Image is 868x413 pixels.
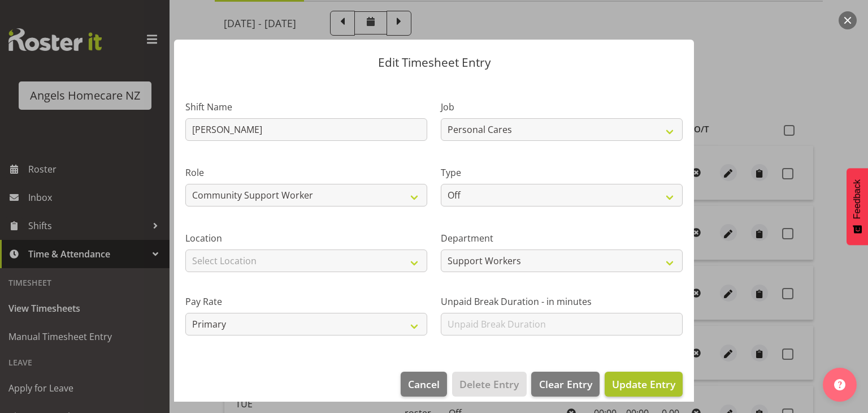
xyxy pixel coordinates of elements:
[605,372,683,397] button: Update Entry
[185,100,427,114] label: Shift Name
[834,379,845,390] img: help-xxl-2.png
[408,377,440,392] span: Cancel
[452,372,526,397] button: Delete Entry
[441,231,683,245] label: Department
[185,231,427,245] label: Location
[185,295,427,308] label: Pay Rate
[612,377,675,391] span: Update Entry
[847,168,868,245] button: Feedback - Show survey
[459,377,519,392] span: Delete Entry
[401,372,447,397] button: Cancel
[441,100,683,114] label: Job
[185,57,683,68] p: Edit Timesheet Entry
[185,166,427,179] label: Role
[852,179,862,219] span: Feedback
[441,313,683,335] input: Unpaid Break Duration
[539,377,592,392] span: Clear Entry
[441,166,683,179] label: Type
[531,372,599,397] button: Clear Entry
[185,118,427,141] input: Shift Name
[441,295,683,308] label: Unpaid Break Duration - in minutes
